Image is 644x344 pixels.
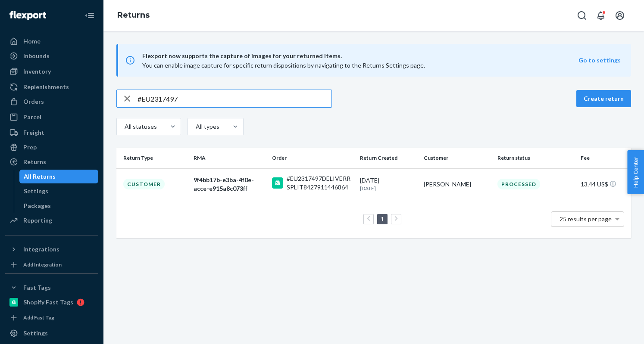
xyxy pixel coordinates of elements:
[23,158,46,166] div: Returns
[23,97,44,106] div: Orders
[23,261,62,268] div: Add Integration
[24,172,56,181] div: All Returns
[420,148,494,168] th: Customer
[23,216,52,225] div: Reporting
[5,49,98,63] a: Inbounds
[23,37,41,46] div: Home
[23,67,51,76] div: Inventory
[23,329,48,338] div: Settings
[5,242,98,256] button: Integrations
[356,148,420,168] th: Return Created
[560,215,612,223] span: 25 results per page
[23,298,73,307] div: Shopify Fast Tags
[190,148,269,168] th: RMA
[24,201,51,210] div: Packages
[494,148,577,168] th: Return status
[117,10,150,20] a: Returns
[627,150,644,194] button: Help Center
[142,62,425,69] span: You can enable image capture for specific return dispositions by navigating to the Returns Settin...
[5,260,98,270] a: Add Integration
[5,126,98,139] a: Freight
[577,168,631,200] td: 13,44 US$
[577,148,631,168] th: Fee
[194,176,265,193] div: 9f4bb17b-e3ba-4f0e-acce-e915a8c073ff
[5,214,98,227] a: Reporting
[23,314,54,321] div: Add Fast Tag
[19,184,99,198] a: Settings
[5,80,98,94] a: Replenishments
[5,326,98,340] a: Settings
[125,122,156,131] div: All statuses
[123,179,165,189] div: Customer
[5,65,98,78] a: Inventory
[5,140,98,154] a: Prep
[24,187,48,195] div: Settings
[142,51,578,61] span: Flexport now supports the capture of images for your returned items.
[360,185,417,192] p: [DATE]
[5,295,98,309] a: Shopify Fast Tags
[5,95,98,108] a: Orders
[578,56,621,65] button: Go to settings
[592,7,610,24] button: Open notifications
[5,281,98,294] button: Fast Tags
[23,113,41,121] div: Parcel
[81,7,98,24] button: Close Navigation
[9,11,46,20] img: Flexport logo
[360,176,417,192] div: [DATE]
[110,3,156,28] ol: breadcrumbs
[23,128,44,137] div: Freight
[23,83,69,91] div: Replenishments
[611,7,628,24] button: Open account menu
[379,215,386,223] a: Page 1 is your current page
[287,174,353,192] div: #EU2317497DELIVERRSPLIT8427911446864
[23,52,50,60] div: Inbounds
[19,170,99,183] a: All Returns
[116,148,190,168] th: Return Type
[23,143,37,152] div: Prep
[573,7,591,24] button: Open Search Box
[19,199,99,213] a: Packages
[5,313,98,323] a: Add Fast Tag
[424,180,491,189] div: [PERSON_NAME]
[23,283,51,292] div: Fast Tags
[23,245,59,254] div: Integrations
[5,155,98,169] a: Returns
[497,179,540,189] div: Processed
[138,90,331,107] input: Search returns by rma, id, tracking number
[576,90,631,107] button: Create return
[5,34,98,48] a: Home
[269,148,357,168] th: Order
[196,122,218,131] div: All types
[5,110,98,124] a: Parcel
